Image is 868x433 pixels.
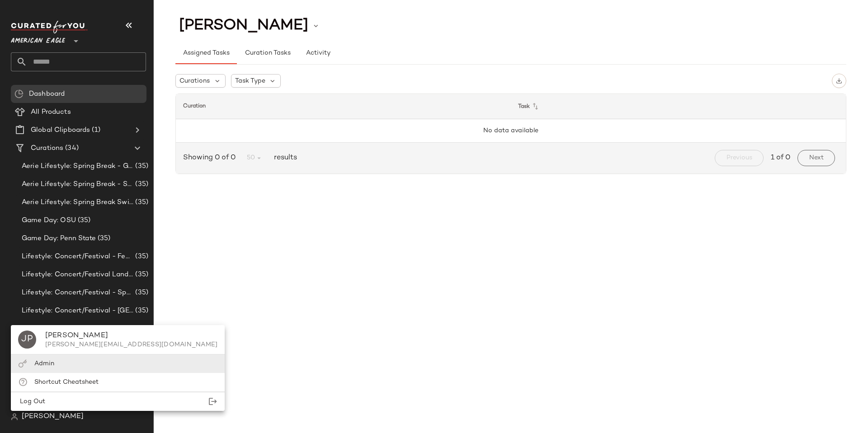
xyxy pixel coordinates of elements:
span: Lifestyle: Concert/Festival - Femme [22,251,133,262]
span: (35) [76,215,91,226]
span: Aerie Lifestyle: Spring Break - Girly/Femme [22,161,133,172]
span: Global Clipboards [31,125,90,135]
img: svg%3e [836,78,842,84]
div: [PERSON_NAME] [45,331,217,341]
span: Aerie Lifestyle: Spring Break - Sporty [22,179,133,190]
span: Log Out [18,398,45,405]
td: No data available [176,119,846,143]
span: [PERSON_NAME] [179,17,308,34]
span: Curations [31,143,63,154]
span: (35) [133,251,148,262]
span: (35) [133,324,148,334]
img: cfy_white_logo.C9jOOHJF.svg [11,21,88,33]
span: (35) [96,233,111,244]
span: Lifestyle: Spring Break- Airport Style [22,324,133,334]
span: (1) [90,125,100,135]
img: svg%3e [18,359,27,368]
span: results [270,153,297,163]
span: [PERSON_NAME] [22,411,84,422]
span: Assigned Tasks [183,50,230,57]
span: (35) [133,306,148,316]
img: svg%3e [11,413,18,420]
span: (35) [133,161,148,172]
span: (35) [133,288,148,298]
span: JP [21,332,33,347]
span: Curation Tasks [244,50,290,57]
span: Game Day: OSU [22,215,76,226]
span: Lifestyle: Concert/Festival - [GEOGRAPHIC_DATA] [22,306,133,316]
span: Activity [306,50,330,57]
span: 1 of 0 [771,153,790,163]
span: Curations [179,76,210,86]
button: Next [797,150,835,166]
span: Lifestyle: Concert/Festival - Sporty [22,288,133,298]
img: svg%3e [14,89,24,98]
span: (35) [133,197,148,208]
span: All Products [31,107,71,117]
span: (35) [133,179,148,190]
span: Lifestyle: Concert/Festival Landing Page [22,270,133,280]
span: Next [809,154,824,162]
th: Task [511,94,846,119]
span: Dashboard [29,89,65,99]
span: Showing 0 of 0 [183,153,239,163]
span: Shortcut Cheatsheet [34,379,99,386]
span: Task Type [235,76,265,86]
span: (34) [63,143,79,154]
span: Admin [34,360,54,367]
span: Aerie Lifestyle: Spring Break Swimsuits Landing Page [22,197,133,208]
span: American Eagle [11,31,65,47]
th: Curation [176,94,511,119]
div: [PERSON_NAME][EMAIL_ADDRESS][DOMAIN_NAME] [45,341,217,349]
span: (35) [133,270,148,280]
span: Game Day: Penn State [22,233,96,244]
